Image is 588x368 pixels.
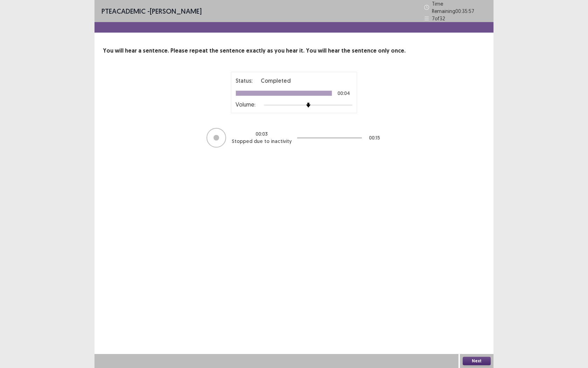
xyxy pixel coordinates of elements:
[306,103,311,108] img: arrow-thumb
[236,100,255,109] p: Volume:
[255,130,268,138] p: 00 : 03
[261,76,291,85] p: Completed
[103,47,485,55] p: You will hear a sentence. Please repeat the sentence exactly as you hear it. You will hear the se...
[232,138,292,145] p: Stopped due to inactivity
[369,134,380,142] p: 00 : 15
[236,76,252,85] p: Status:
[432,15,445,22] p: 7 of 32
[463,357,491,365] button: Next
[337,91,350,96] p: 00:04
[101,7,146,15] span: PTE academic
[101,6,202,16] p: - [PERSON_NAME]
